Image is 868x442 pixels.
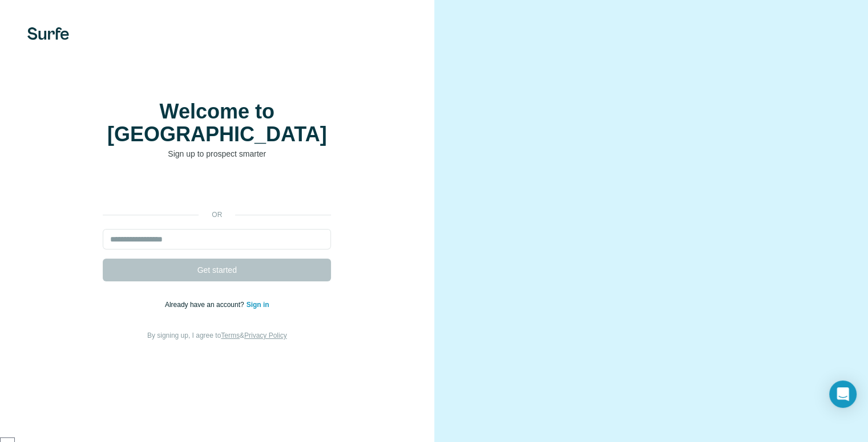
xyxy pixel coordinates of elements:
[199,210,235,220] p: or
[221,331,240,339] a: Terms
[165,301,247,309] span: Already have an account?
[27,27,69,40] img: Surfe's logo
[247,301,269,309] a: Sign in
[244,331,287,339] a: Privacy Policy
[147,331,287,339] span: By signing up, I agree to &
[103,100,331,146] h1: Welcome to [GEOGRAPHIC_DATA]
[97,177,337,202] iframe: Sign in with Google Button
[103,148,331,159] p: Sign up to prospect smarter
[829,380,857,408] div: Open Intercom Messenger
